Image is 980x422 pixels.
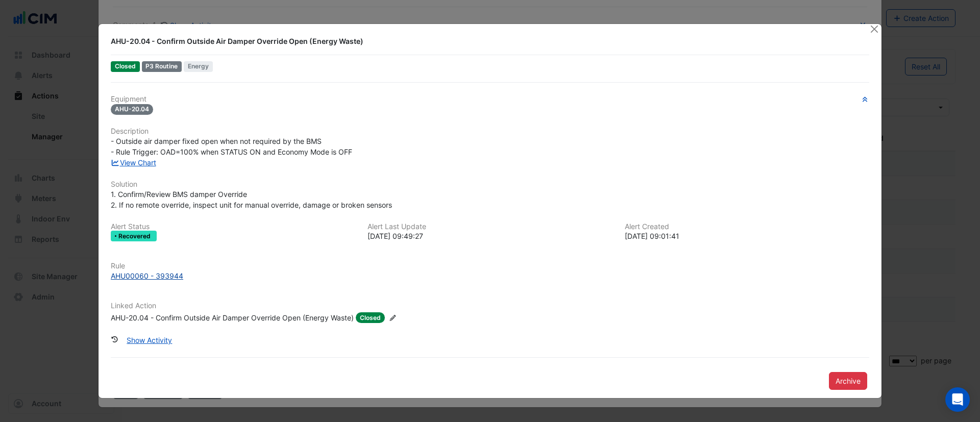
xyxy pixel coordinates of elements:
h6: Description [111,127,869,136]
h6: Rule [111,262,869,270]
fa-icon: Edit Linked Action [389,314,397,322]
div: P3 Routine [142,61,182,72]
span: 1. Confirm/Review BMS damper Override 2. If no remote override, inspect unit for manual override,... [111,190,392,209]
button: Show Activity [120,331,179,349]
div: AHU-20.04 - Confirm Outside Air Damper Override Open (Energy Waste) [111,312,354,323]
div: AHU00060 - 393944 [111,270,183,281]
button: Archive [829,372,867,390]
h6: Alert Created [625,222,869,231]
span: Recovered [118,233,153,239]
h6: Alert Status [111,222,355,231]
h6: Alert Last Update [367,222,612,231]
div: Open Intercom Messenger [945,387,970,412]
div: [DATE] 09:49:27 [367,231,612,241]
h6: Solution [111,180,869,189]
span: Closed [111,61,140,72]
h6: Linked Action [111,302,869,310]
h6: Equipment [111,95,869,104]
span: Energy [184,61,213,72]
div: [DATE] 09:01:41 [625,231,869,241]
span: AHU-20.04 [111,104,153,115]
a: AHU00060 - 393944 [111,270,869,281]
div: AHU-20.04 - Confirm Outside Air Damper Override Open (Energy Waste) [111,36,857,46]
span: - Outside air damper fixed open when not required by the BMS - Rule Trigger: OAD=100% when STATUS... [111,137,352,156]
a: View Chart [111,158,156,167]
span: Closed [356,312,385,323]
button: Close [869,24,879,35]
